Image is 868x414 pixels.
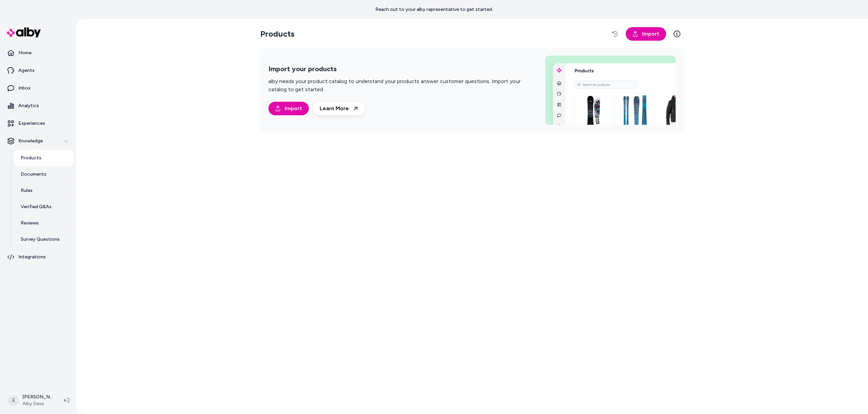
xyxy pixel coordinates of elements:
[14,231,73,248] a: Survey Questions
[3,98,73,114] a: Analytics
[21,155,41,161] p: Products
[18,102,39,109] p: Analytics
[18,138,43,144] p: Knowledge
[8,395,19,406] span: E
[18,254,46,260] p: Integrations
[626,27,666,41] a: Import
[14,182,73,199] a: Rules
[375,6,493,13] p: Reach out to your alby representative to get started.
[642,30,659,38] span: Import
[4,390,58,411] button: E[PERSON_NAME]Alby Devs
[268,77,529,94] p: alby needs your product catalog to understand your products answer customer questions. Import you...
[3,62,73,79] a: Agents
[14,166,73,182] a: Documents
[18,120,45,127] p: Experiences
[3,249,73,265] a: Integrations
[268,102,309,115] a: Import
[14,199,73,215] a: Verified Q&As
[7,27,41,37] img: alby Logo
[22,394,53,400] p: [PERSON_NAME]
[18,85,31,92] p: Inbox
[3,80,73,96] a: Inbox
[3,45,73,61] a: Home
[21,236,60,243] p: Survey Questions
[268,65,529,73] h2: Import your products
[14,215,73,231] a: Reviews
[285,104,302,113] span: Import
[21,220,39,226] p: Reviews
[313,102,365,115] a: Learn More
[14,150,73,166] a: Products
[3,115,73,132] a: Experiences
[18,50,32,56] p: Home
[545,56,676,125] img: Import your products
[21,187,33,194] p: Rules
[3,133,73,149] button: Knowledge
[21,203,52,210] p: Verified Q&As
[260,28,295,39] h2: Products
[18,67,35,74] p: Agents
[22,400,53,407] span: Alby Devs
[21,171,46,178] p: Documents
